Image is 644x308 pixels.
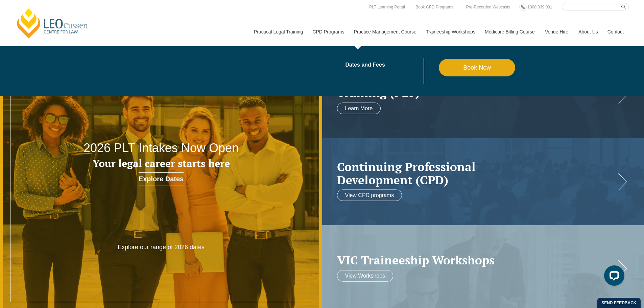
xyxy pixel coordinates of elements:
[540,17,573,46] a: Venue Hire
[526,3,554,11] a: 1300 039 031
[337,254,616,267] a: VIC Traineeship Workshops
[249,17,308,46] a: Practical Legal Training
[602,17,629,46] a: Contact
[337,160,616,186] h2: Continuing Professional Development (CPD)
[337,73,616,99] a: Practical LegalTraining (PLT)
[573,17,602,46] a: About Us
[480,17,540,46] a: Medicare Billing Course
[65,141,258,155] h2: 2026 PLT Intakes Now Open
[65,158,258,169] h3: Your legal career starts here
[349,17,421,46] a: Practice Management Course
[527,5,552,9] span: 1300 039 031
[345,62,439,68] a: Dates and Fees
[337,73,616,99] h2: Practical Legal Training (PLT)
[599,263,627,291] iframe: LiveChat chat widget
[337,102,381,114] a: Learn More
[439,59,516,76] a: Book Now
[414,3,455,11] a: Book CPD Programs
[97,243,225,251] p: Explore our range of 2026 dates
[15,7,90,39] a: [PERSON_NAME] Centre for Law
[337,190,402,201] a: View CPD programs
[337,270,393,281] a: View Workshops
[464,3,512,11] a: Pre-Recorded Webcasts
[337,160,616,186] a: Continuing ProfessionalDevelopment (CPD)
[139,172,184,186] a: Explore Dates
[421,17,480,46] a: Traineeship Workshops
[367,3,407,11] a: PLT Learning Portal
[307,17,349,46] a: CPD Programs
